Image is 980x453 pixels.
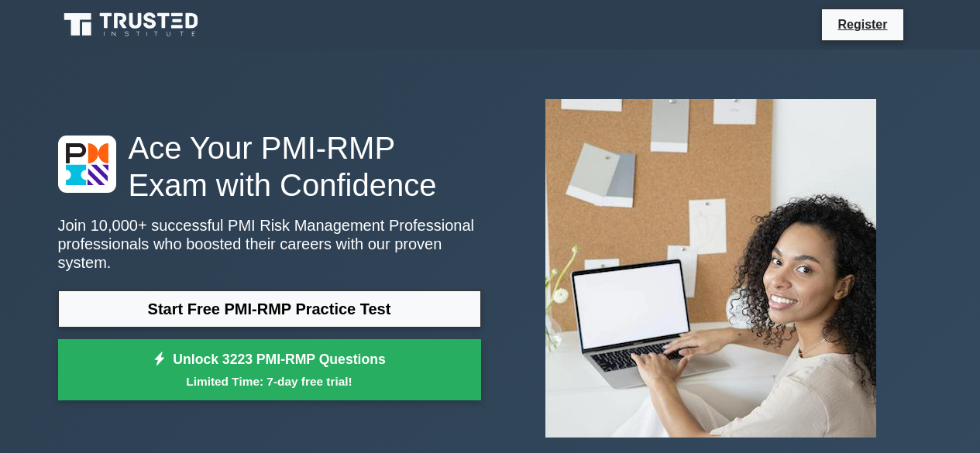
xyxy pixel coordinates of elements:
[58,339,481,401] a: Unlock 3223 PMI-RMP QuestionsLimited Time: 7-day free trial!
[58,290,481,328] a: Start Free PMI-RMP Practice Test
[58,129,481,204] h1: Ace Your PMI-RMP Exam with Confidence
[828,15,896,34] a: Register
[77,372,462,390] small: Limited Time: 7-day free trial!
[58,216,481,272] p: Join 10,000+ successful PMI Risk Management Professional professionals who boosted their careers ...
